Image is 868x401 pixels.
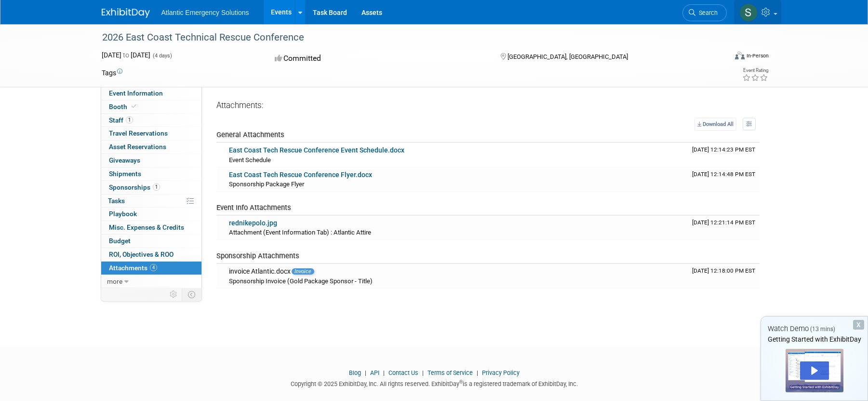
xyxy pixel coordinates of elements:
span: (13 mins) [810,326,835,332]
a: more [101,275,201,288]
span: Upload Timestamp [692,171,755,178]
a: Blog [349,369,361,376]
i: Booth reservation complete [132,104,136,109]
span: Event Schedule [229,156,271,164]
span: Attachments [109,264,157,272]
a: Privacy Policy [482,369,520,376]
span: | [474,369,481,376]
div: Attachments: [216,100,760,113]
span: | [381,369,387,376]
span: Upload Timestamp [692,146,755,153]
a: Budget [101,235,201,248]
a: Booth [101,100,201,113]
a: East Coast Tech Rescue Conference Flyer.docx [229,171,372,179]
td: Upload Timestamp [688,216,760,240]
div: Committed [272,50,485,67]
div: Getting Started with ExhibitDay [761,334,868,344]
a: Search [682,4,727,21]
a: Download All [694,118,736,131]
a: Travel Reservations [101,127,201,140]
a: Staff1 [101,114,201,127]
span: Atlantic Emergency Solutions [161,9,249,16]
a: Attachments4 [101,262,201,275]
span: Travel Reservations [109,129,168,137]
span: Tasks [108,197,125,205]
a: Misc. Expenses & Credits [101,221,201,234]
span: Search [695,9,718,16]
span: Attachment (Event Information Tab) : Atlantic Attire [229,229,371,236]
span: Sponsorships [109,183,160,191]
a: Contact Us [388,369,418,376]
span: 1 [153,183,160,191]
span: | [362,369,369,376]
a: Playbook [101,207,201,221]
span: Giveaways [109,156,140,164]
td: Personalize Event Tab Strip [165,288,182,301]
div: invoice Atlantic.docx [229,267,684,276]
a: ROI, Objectives & ROO [101,248,201,261]
a: API [370,369,379,376]
div: Event Rating [742,68,768,73]
span: ROI, Objectives & ROO [109,250,174,258]
td: Upload Timestamp [688,143,760,167]
a: Giveaways [101,154,201,167]
div: 2026 East Coast Technical Rescue Conference [99,29,712,46]
span: Asset Reservations [109,143,166,151]
span: General Attachments [216,130,284,139]
td: Upload Timestamp [688,167,760,192]
img: Format-Inperson.png [735,52,745,59]
a: Shipments [101,167,201,180]
div: In-Person [746,52,769,59]
div: Watch Demo [761,324,868,334]
a: East Coast Tech Rescue Conference Event Schedule.docx [229,146,404,154]
span: Invoice [292,268,314,275]
span: Staff [109,116,133,124]
a: Event Information [101,87,201,100]
div: Event Format [670,50,769,65]
span: 1 [126,116,133,124]
span: [DATE] [DATE] [102,51,150,59]
td: Tags [102,68,122,78]
span: Sponsorship Invoice (Gold Package Sponsor - Title) [229,277,373,285]
span: Sponsorship Attachments [216,251,299,260]
span: Shipments [109,170,141,178]
a: Asset Reservations [101,140,201,153]
span: 4 [150,264,157,271]
div: Play [800,361,829,380]
span: [GEOGRAPHIC_DATA], [GEOGRAPHIC_DATA] [507,53,628,60]
span: to [121,51,131,59]
span: Event Information [109,89,163,97]
span: Event Info Attachments [216,203,291,212]
div: Dismiss [853,320,864,330]
a: Terms of Service [427,369,473,376]
span: Playbook [109,210,137,218]
td: Toggle Event Tabs [182,288,201,301]
td: Upload Timestamp [688,264,760,288]
span: Misc. Expenses & Credits [109,223,184,231]
a: Sponsorships1 [101,181,201,194]
span: Upload Timestamp [692,219,755,226]
sup: ® [459,379,463,385]
span: Upload Timestamp [692,267,755,274]
a: rednikepolo.jpg [229,219,277,227]
span: Booth [109,103,138,111]
img: ExhibitDay [102,8,150,18]
span: | [420,369,426,376]
span: Sponsorship Package Flyer [229,180,304,188]
span: more [107,277,122,285]
a: Tasks [101,194,201,207]
img: Stephanie Hood [739,3,758,22]
span: (4 days) [152,53,172,59]
span: Budget [109,237,131,245]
